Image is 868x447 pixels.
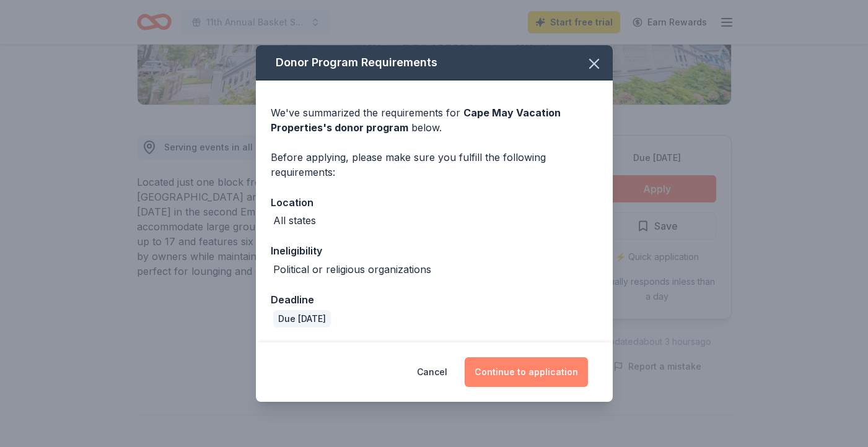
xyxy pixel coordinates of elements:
div: Deadline [271,292,598,308]
div: We've summarized the requirements for below. [271,105,598,135]
div: Donor Program Requirements [256,45,613,80]
button: Continue to application [465,357,588,387]
div: Political or religious organizations [273,262,431,277]
div: Due [DATE] [273,310,331,328]
button: Cancel [417,357,447,387]
div: Ineligibility [271,243,598,259]
div: All states [273,213,316,228]
div: Before applying, please make sure you fulfill the following requirements: [271,150,598,180]
div: Location [271,194,598,210]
